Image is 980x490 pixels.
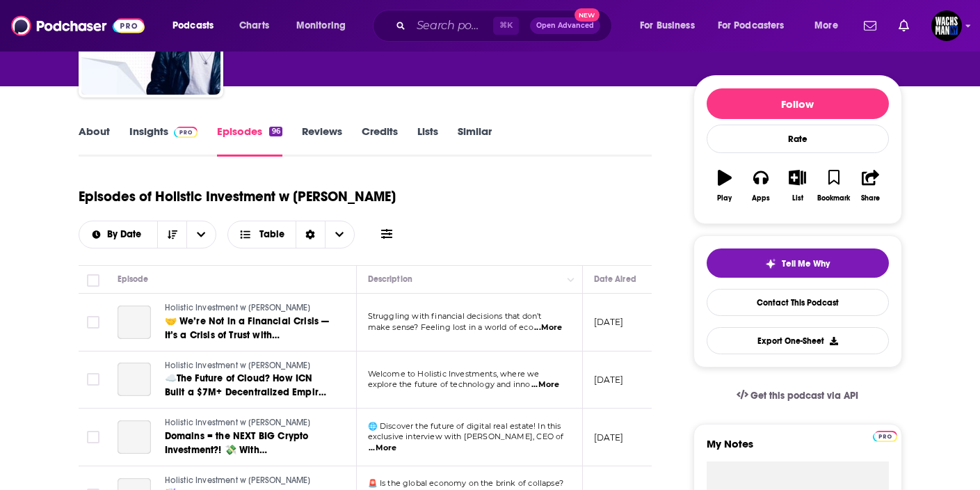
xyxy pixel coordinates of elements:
[165,360,332,372] a: Holistic Investment w [PERSON_NAME]
[765,258,776,269] img: tell me why sparkle
[493,17,519,35] span: ⌘ K
[129,125,198,157] a: InsightsPodchaser Pro
[11,13,145,39] img: Podchaser - Follow, Share and Rate Podcasts
[411,15,493,37] input: Search podcasts, credits, & more...
[368,311,542,321] span: Struggling with financial decisions that don’t
[531,379,559,390] span: ...More
[118,271,149,287] div: Episode
[217,125,282,157] a: Episodes96
[165,417,332,429] a: Holistic Investment w [PERSON_NAME]
[893,14,915,38] a: Show notifications dropdown
[386,10,625,42] div: Search podcasts, credits, & more...
[165,372,326,412] span: ☁️The Future of Cloud? How ICN Built a $7M+ Decentralized Empire with [PERSON_NAME] | Ep. #95
[792,194,803,203] div: List
[368,421,561,431] span: 🌐 Discover the future of digital real estate! In this
[707,437,889,461] label: My Notes
[594,271,636,287] div: Date Aired
[782,258,830,269] span: Tell Me Why
[858,14,882,38] a: Show notifications dropdown
[79,221,217,248] h2: Choose List sort
[296,16,346,35] span: Monitoring
[750,390,858,402] span: Get this podcast via API
[230,15,278,37] a: Charts
[165,302,332,315] a: Holistic Investment w [PERSON_NAME]
[536,22,594,29] span: Open Advanced
[630,15,712,37] button: open menu
[368,271,412,287] div: Description
[707,327,889,354] button: Export One-Sheet
[861,194,880,203] div: Share
[931,10,962,41] button: Show profile menu
[239,16,269,35] span: Charts
[107,230,146,239] span: By Date
[594,432,624,443] p: [DATE]
[707,161,743,211] button: Play
[752,194,770,203] div: Apps
[227,221,355,248] button: Choose View
[575,8,600,22] span: New
[79,230,158,239] button: open menu
[816,161,852,211] button: Bookmark
[814,16,838,35] span: More
[743,161,779,211] button: Apps
[709,15,805,37] button: open menu
[931,10,962,41] img: User Profile
[269,127,282,136] div: 96
[302,125,342,157] a: Reviews
[563,271,579,288] button: Column Actions
[707,125,889,153] div: Rate
[458,125,492,157] a: Similar
[165,430,309,470] span: Domains = the NEXT BIG Crypto Investment?! 💸 With [PERSON_NAME] | Ep. #94
[640,16,695,35] span: For Business
[165,315,330,355] span: 🤝 We’re Not in a Financial Crisis — It’s a Crisis of Trust with [PERSON_NAME] | Ep. #96
[87,431,99,443] span: Toggle select row
[369,443,396,454] span: ...More
[165,303,311,313] span: Holistic Investment w [PERSON_NAME]
[79,125,110,157] a: About
[79,188,396,205] h1: Episodes of Holistic Investment w [PERSON_NAME]
[852,161,888,211] button: Share
[817,194,850,203] div: Bookmark
[165,429,332,457] a: Domains = the NEXT BIG Crypto Investment?! 💸 With [PERSON_NAME] | Ep. #94
[157,221,186,248] button: Sort Direction
[368,379,531,389] span: explore the future of technology and inno
[165,315,332,342] a: 🤝 We’re Not in a Financial Crisis — It’s a Crisis of Trust with [PERSON_NAME] | Ep. #96
[186,221,216,248] button: open menu
[594,374,624,386] p: [DATE]
[87,373,99,386] span: Toggle select row
[873,429,897,442] a: Pro website
[417,125,438,157] a: Lists
[165,361,311,370] span: Holistic Investment w [PERSON_NAME]
[368,478,563,488] span: 🚨 Is the global economy on the brink of collapse?
[873,431,897,442] img: Podchaser Pro
[296,221,325,248] div: Sort Direction
[805,15,856,37] button: open menu
[368,369,540,379] span: Welcome to Holistic Investments, where we
[165,475,332,487] a: Holistic Investment w [PERSON_NAME]
[362,125,398,157] a: Credits
[368,322,533,332] span: make sense? Feeling lost in a world of eco
[931,10,962,41] span: Logged in as WachsmanNY
[87,316,99,329] span: Toggle select row
[174,127,198,138] img: Podchaser Pro
[594,316,624,328] p: [DATE]
[163,15,232,37] button: open menu
[530,17,600,34] button: Open AdvancedNew
[165,372,332,400] a: ☁️The Future of Cloud? How ICN Built a $7M+ Decentralized Empire with [PERSON_NAME] | Ep. #95
[259,230,284,239] span: Table
[172,16,214,35] span: Podcasts
[779,161,815,211] button: List
[707,248,889,278] button: tell me why sparkleTell Me Why
[725,379,870,413] a: Get this podcast via API
[718,16,785,35] span: For Podcasters
[717,194,732,203] div: Play
[368,432,564,441] span: exclusive interview with [PERSON_NAME], CEO of
[534,322,562,333] span: ...More
[287,15,364,37] button: open menu
[165,418,311,427] span: Holistic Investment w [PERSON_NAME]
[707,88,889,119] button: Follow
[707,289,889,316] a: Contact This Podcast
[165,475,311,485] span: Holistic Investment w [PERSON_NAME]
